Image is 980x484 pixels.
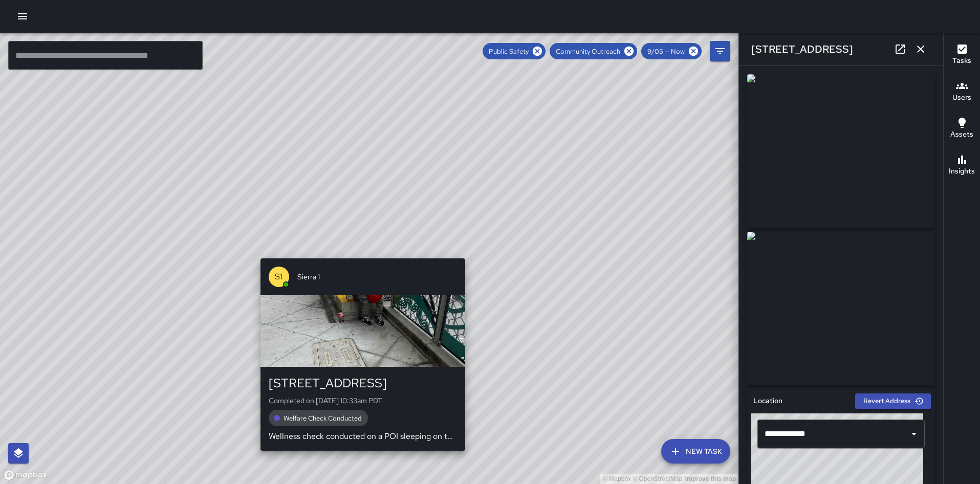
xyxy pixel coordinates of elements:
[269,430,457,443] p: Wellness check conducted on a POI sleeping on the bus stop at [GEOGRAPHIC_DATA]. Medical attentio...
[855,393,931,409] button: Revert Address
[950,129,973,140] h6: Assets
[944,37,980,74] button: Tasks
[944,74,980,111] button: Users
[550,43,637,59] div: Community Outreach
[277,414,368,423] span: Welfare Check Conducted
[907,427,921,441] button: Open
[275,271,282,283] p: S1
[710,41,730,61] button: Filters
[260,258,465,451] button: S1Sierra 1[STREET_ADDRESS]Completed on [DATE] 10:33am PDTWelfare Check ConductedWellness check co...
[949,166,975,177] h6: Insights
[747,232,935,385] img: request_images%2F6c65c250-8a8f-11f0-889c-5bd116996f03
[952,92,971,103] h6: Users
[944,111,980,147] button: Assets
[641,43,702,59] div: 9/05 — Now
[483,43,546,59] div: Public Safety
[269,395,457,406] p: Completed on [DATE] 10:33am PDT
[550,47,626,56] span: Community Outreach
[269,375,457,391] div: [STREET_ADDRESS]
[751,41,853,57] h6: [STREET_ADDRESS]
[661,439,730,464] button: New Task
[641,47,691,56] span: 9/05 — Now
[483,47,535,56] span: Public Safety
[297,272,457,282] span: Sierra 1
[753,395,782,407] h6: Location
[944,147,980,184] button: Insights
[952,55,971,67] h6: Tasks
[747,74,935,228] img: request_images%2F6a19d680-8a8f-11f0-889c-5bd116996f03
